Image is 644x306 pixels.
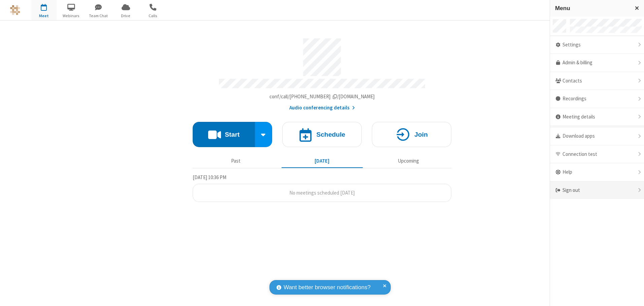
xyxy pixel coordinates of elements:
div: Meeting details [550,108,644,126]
div: Contacts [550,72,644,90]
h3: Menu [555,5,629,11]
span: Meet [31,13,57,19]
span: Calls [140,13,166,19]
h4: Join [414,131,428,138]
button: Audio conferencing details [289,104,355,112]
button: Upcoming [368,155,449,167]
button: Past [195,155,277,167]
div: Connection test [550,145,644,164]
span: [DATE] 10:36 PM [193,174,226,180]
div: Settings [550,36,644,54]
a: Admin & billing [550,54,644,72]
span: Drive [113,13,138,19]
button: Join [372,122,451,147]
span: No meetings scheduled [DATE] [289,190,355,196]
div: Help [550,163,644,181]
button: [DATE] [282,155,363,167]
span: Want better browser notifications? [284,283,371,292]
span: Copy my meeting room link [269,93,375,100]
section: Today's Meetings [193,173,451,202]
h4: Schedule [316,131,345,138]
img: QA Selenium DO NOT DELETE OR CHANGE [10,5,20,15]
h4: Start [225,131,239,138]
section: Account details [193,33,451,112]
button: Copy my meeting room linkCopy my meeting room link [269,93,375,101]
div: Download apps [550,127,644,145]
button: Start [193,122,255,147]
div: Sign out [550,181,644,199]
div: Recordings [550,90,644,108]
div: Start conference options [255,122,272,147]
span: Team Chat [86,13,111,19]
button: Schedule [282,122,362,147]
span: Webinars [59,13,84,19]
